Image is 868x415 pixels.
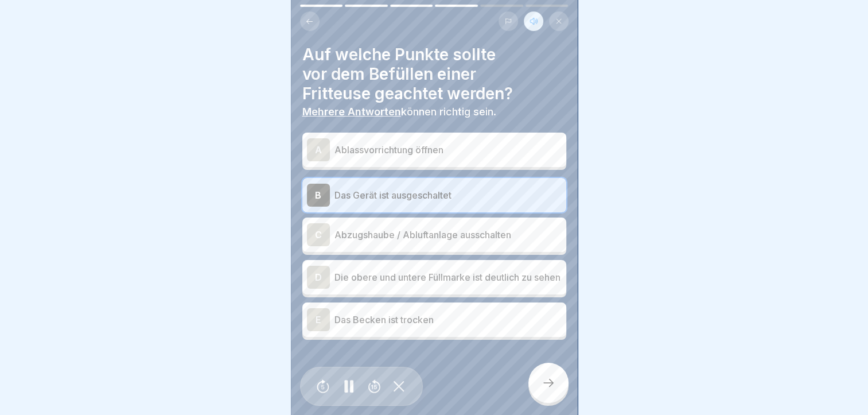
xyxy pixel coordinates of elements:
p: Das Gerät ist ausgeschaltet [334,188,562,202]
p: Ablassvorrichtung öffnen [334,143,562,157]
div: D [307,266,330,289]
div: B [307,184,330,207]
div: C [307,223,330,246]
b: Mehrere Antworten [302,106,401,118]
p: Das Becken ist trocken [334,313,562,327]
p: Die obere und untere Füllmarke ist deutlich zu sehen [334,270,562,284]
div: A [307,138,330,161]
h4: Auf welche Punkte sollte vor dem Befüllen einer Fritteuse geachtet werden? [302,45,566,103]
p: Abzugshaube / Abluftanlage ausschalten [334,228,562,242]
div: E [307,308,330,331]
p: können richtig sein. [302,106,566,118]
